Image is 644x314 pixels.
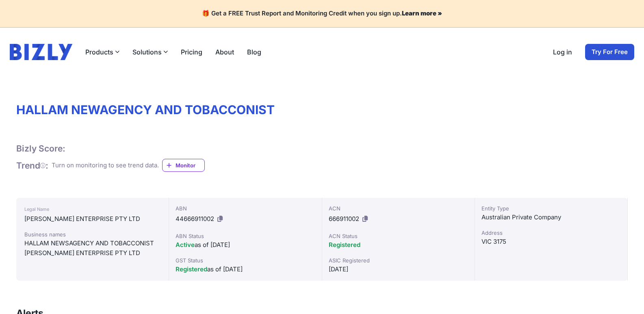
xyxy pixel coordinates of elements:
div: [PERSON_NAME] ENTERPRISE PTY LTD [24,214,160,224]
span: 666911002 [329,215,359,223]
span: Monitor [176,161,204,169]
a: Monitor [162,159,205,172]
h1: HALLAM NEWAGENCY AND TOBACCONIST [16,102,628,117]
div: [PERSON_NAME] ENTERPRISE PTY LTD [24,248,160,258]
button: Solutions [132,47,168,57]
button: Products [85,47,119,57]
h1: Trend : [16,160,48,171]
div: Australian Private Company [481,212,621,222]
div: Business names [24,230,160,238]
a: Blog [247,47,261,57]
span: Registered [176,265,207,273]
div: Turn on monitoring to see trend data. [52,161,159,170]
div: Address [481,229,621,237]
div: as of [DATE] [176,240,315,250]
div: VIC 3175 [481,237,621,247]
span: Registered [329,241,360,249]
div: GST Status [176,256,315,264]
div: Entity Type [481,204,621,212]
a: Log in [553,47,572,57]
span: 44666911002 [176,215,214,223]
h4: 🎁 Get a FREE Trust Report and Monitoring Credit when you sign up. [10,10,634,17]
div: Legal Name [24,204,160,214]
span: Active [176,241,195,249]
div: ACN Status [329,232,468,240]
div: [DATE] [329,264,468,274]
a: Try For Free [585,44,634,60]
a: About [215,47,234,57]
div: ACN [329,204,468,212]
div: HALLAM NEWSAGENCY AND TOBACCONIST [24,238,160,248]
div: ASIC Registered [329,256,468,264]
div: ABN [176,204,315,212]
a: Pricing [181,47,202,57]
div: as of [DATE] [176,264,315,274]
div: ABN Status [176,232,315,240]
h1: Bizly Score: [16,143,65,154]
a: Learn more » [402,9,442,17]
